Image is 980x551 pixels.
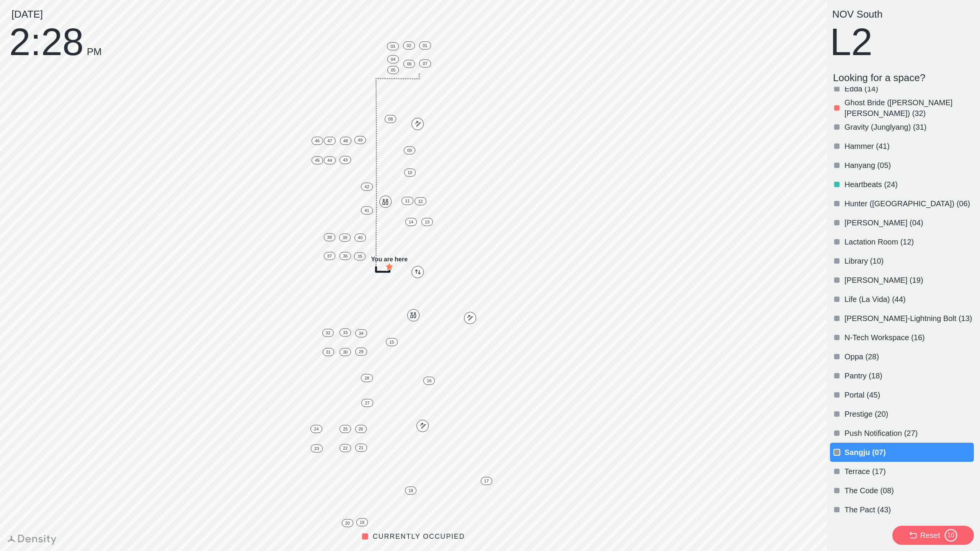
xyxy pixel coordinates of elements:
p: Heartbeats (24) [844,179,972,190]
p: Terrace (17) [844,466,972,477]
p: The Pact (43) [844,504,972,515]
div: Reset [920,530,940,541]
p: The Code (08) [844,485,972,496]
p: Sangju (07) [844,447,972,458]
p: Hanyang (05) [844,160,972,171]
p: Oppa (28) [844,351,972,362]
div: 10 [944,531,958,539]
p: N-Tech Workspace (16) [844,332,972,343]
p: Gravity (Junglyang) (31) [844,122,972,132]
p: Portal (45) [844,390,972,400]
p: Life (La Vida) (44) [844,294,972,305]
p: Lactation Room (12) [844,236,972,247]
p: Library (10) [844,256,972,266]
p: Prestige (20) [844,409,972,419]
p: Pantry (18) [844,370,972,381]
p: Ghost Bride ([PERSON_NAME] [PERSON_NAME]) (32) [844,97,972,119]
p: [PERSON_NAME] (04) [844,217,972,228]
p: Edda (14) [844,83,972,94]
p: Looking for a space? [833,72,974,84]
p: Push Notification (27) [844,428,972,439]
p: Hammer (41) [844,141,972,152]
p: [PERSON_NAME]-Lightning Bolt (13) [844,313,972,324]
p: Hunter ([GEOGRAPHIC_DATA]) (06) [844,198,972,209]
p: [PERSON_NAME] (19) [844,275,972,285]
button: Reset10 [892,526,974,545]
